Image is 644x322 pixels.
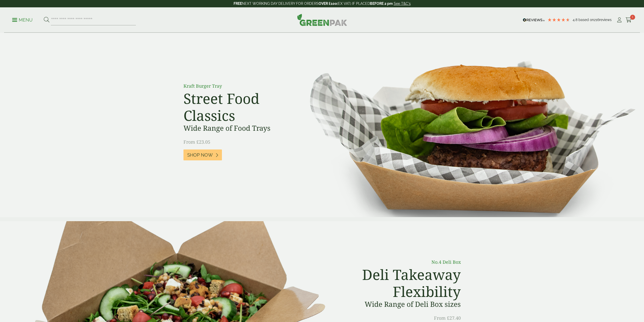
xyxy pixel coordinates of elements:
[234,2,242,6] strong: FREE
[523,18,545,22] img: REVIEWS.io
[594,18,599,22] span: 216
[183,149,222,160] a: Shop Now
[183,83,297,89] p: Kraft Burger Tray
[547,17,570,22] div: 4.79 Stars
[616,17,622,23] i: My Account
[319,2,337,6] strong: OVER £100
[187,152,213,158] span: Shop Now
[626,16,632,24] a: 1
[630,15,635,20] span: 1
[370,2,393,6] strong: BEFORE 2 pm
[599,18,612,22] span: reviews
[350,259,461,266] p: No.4 Deli Box
[183,124,297,132] h3: Wide Range of Food Trays
[434,315,461,321] span: From £27.40
[578,18,594,22] span: Based on
[183,90,297,124] h2: Street Food Classics
[626,17,632,23] i: Cart
[297,14,347,26] img: GreenPak Supplies
[290,33,644,217] img: Street Food Classics
[394,2,411,6] a: See T&C's
[183,139,210,145] span: From £23.05
[12,17,33,23] p: Menu
[12,17,33,22] a: Menu
[350,266,461,300] h2: Deli Takeaway Flexibility
[573,18,578,22] span: 4.8
[350,300,461,309] h3: Wide Range of Deli Box sizes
